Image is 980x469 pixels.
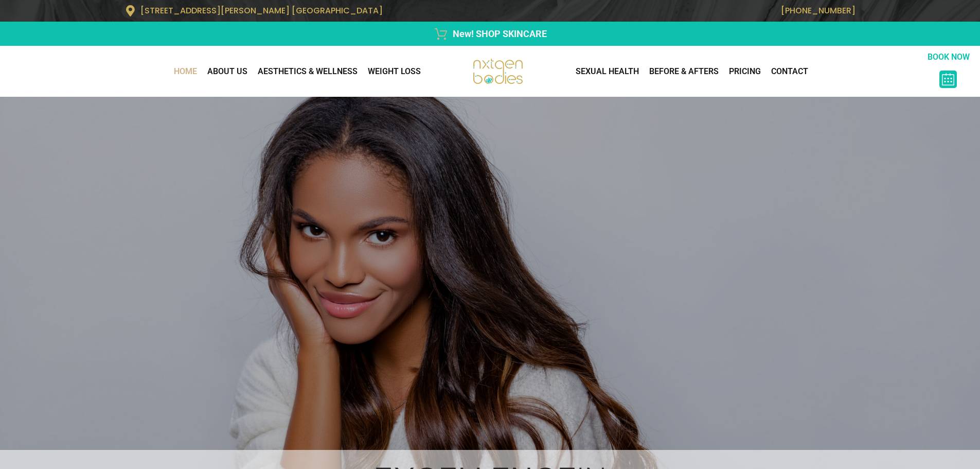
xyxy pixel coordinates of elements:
[5,61,426,82] nav: Menu
[644,61,724,82] a: Before & Afters
[202,61,253,82] a: About Us
[125,27,856,41] a: New! SHOP SKINCARE
[495,6,856,15] p: [PHONE_NUMBER]
[140,5,383,16] span: [STREET_ADDRESS][PERSON_NAME] [GEOGRAPHIC_DATA]
[766,61,813,82] a: CONTACT
[363,61,426,82] a: WEIGHT LOSS
[571,61,922,82] nav: Menu
[571,61,644,82] a: Sexual Health
[169,61,202,82] a: Home
[253,61,363,82] a: AESTHETICS & WELLNESS
[450,27,547,41] span: New! SHOP SKINCARE
[724,61,766,82] a: Pricing
[922,51,975,63] p: BOOK NOW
